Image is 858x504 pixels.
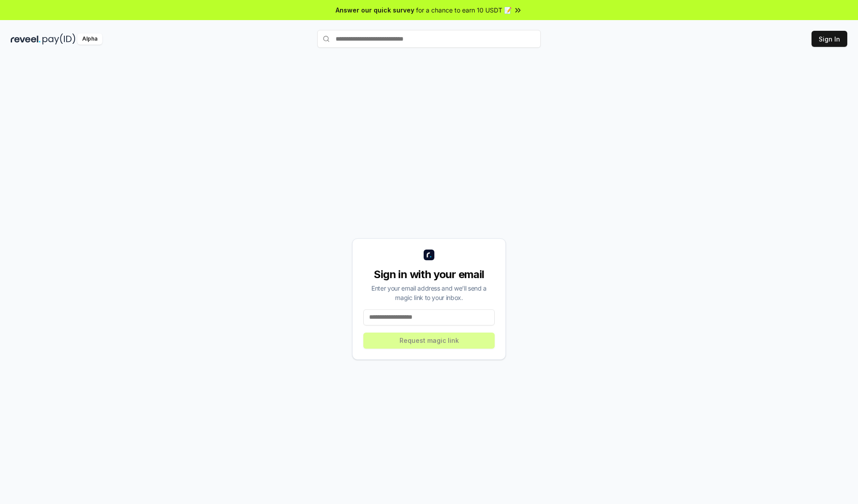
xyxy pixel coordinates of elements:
div: Enter your email address and we’ll send a magic link to your inbox. [363,283,495,302]
span: for a chance to earn 10 USDT 📝 [416,5,512,15]
img: reveel_dark [11,33,41,45]
span: Answer our quick survey [336,5,414,15]
img: logo_small [424,250,434,260]
div: Sign in with your email [363,267,495,282]
button: Sign In [812,31,847,47]
img: pay_id [42,33,76,45]
div: Alpha [77,33,102,45]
